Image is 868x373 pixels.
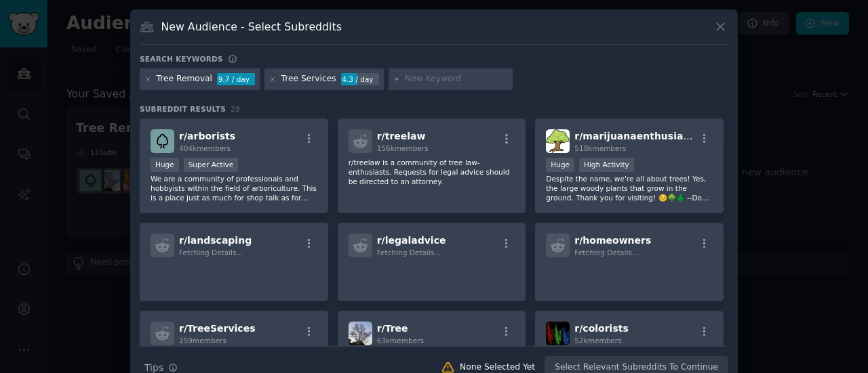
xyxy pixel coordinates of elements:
span: r/ colorists [574,323,628,334]
p: Despite the name, we're all about trees! Yes, the large woody plants that grow in the ground. Tha... [546,174,713,202]
div: 4.3 / day [341,73,379,85]
img: colorists [546,322,570,345]
span: 52k members [574,336,621,345]
div: Huge [546,158,574,172]
span: r/ homeowners [574,235,651,246]
img: marijuanaenthusiasts [546,129,570,153]
div: High Activity [579,158,634,172]
h3: New Audience - Select Subreddits [161,20,342,34]
div: 9.7 / day [217,73,255,85]
span: 28 [231,105,240,113]
span: r/ legaladvice [377,235,446,246]
span: r/ landscaping [179,235,252,246]
span: 156k members [377,144,429,152]
p: We are a community of professionals and hobbyists within the field of arboriculture. This is a pl... [151,174,317,202]
div: Tree Removal [157,73,213,85]
span: Subreddit Results [140,104,226,114]
span: 63k members [377,336,424,345]
span: Fetching Details... [179,248,243,257]
span: r/ Tree [377,323,408,334]
img: arborists [151,129,174,153]
span: Fetching Details... [377,248,441,257]
div: Huge [151,158,179,172]
img: Tree [349,322,372,345]
p: r/treelaw is a community of tree law-enthusiasts. Requests for legal advice should be directed to... [349,158,515,186]
span: 259 members [179,336,226,345]
span: r/ TreeServices [179,323,255,334]
span: r/ treelaw [377,131,426,141]
span: 404k members [179,144,231,152]
span: r/ marijuanaenthusiasts [574,131,698,141]
div: Super Active [184,158,239,172]
span: r/ arborists [179,131,235,141]
span: 518k members [574,144,626,152]
div: Tree Services [281,73,336,85]
span: Fetching Details... [574,248,638,257]
h3: Search keywords [140,54,223,64]
input: New Keyword [405,73,508,85]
